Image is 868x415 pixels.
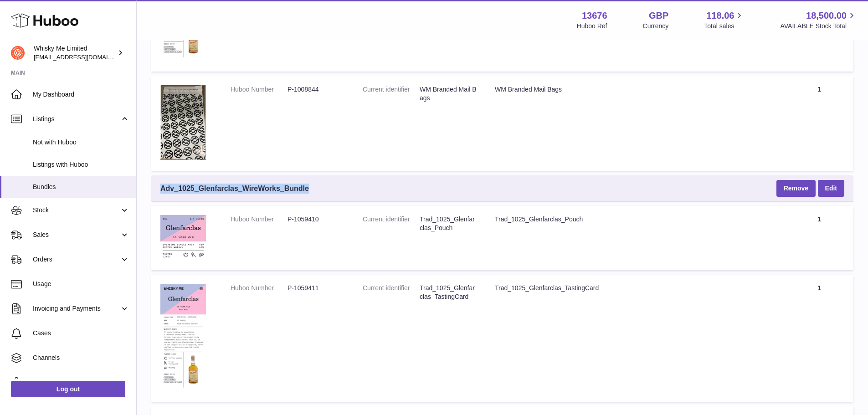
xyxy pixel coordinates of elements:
strong: GBP [649,10,668,22]
span: 118.06 [706,10,734,22]
td: 1 [785,76,853,171]
dt: Huboo Number [231,215,288,224]
span: Channels [33,354,129,362]
img: orders@whiskyshop.com [11,46,25,60]
span: AVAILABLE Stock Total [780,22,857,31]
dt: Current identifier [363,85,420,102]
span: Adv_1025_Glenfarclas_WireWorks_Bundle [160,184,309,194]
dd: Trad_1025_Glenfarclas_TastingCard [420,284,477,301]
div: Currency [643,22,669,31]
div: Huboo Ref [577,22,607,31]
dd: Trad_1025_Glenfarclas_Pouch [420,215,477,232]
div: Trad_1025_Glenfarclas_TastingCard [495,284,776,292]
span: Sales [33,231,120,239]
a: 18,500.00 AVAILABLE Stock Total [780,10,857,31]
td: 1 [785,275,853,402]
span: Listings with Huboo [33,160,129,169]
div: WM Branded Mail Bags [495,85,776,94]
span: Invoicing and Payments [33,304,120,313]
dd: WM Branded Mail Bags [420,85,477,102]
dt: Current identifier [363,284,420,301]
span: Settings [33,378,129,387]
span: Not with Huboo [33,138,129,147]
dd: P-1059411 [288,284,344,292]
img: WM Branded Mail Bags [160,85,206,160]
a: Log out [11,381,125,397]
dd: P-1059410 [288,215,344,224]
span: [EMAIL_ADDRESS][DOMAIN_NAME] [34,53,134,61]
span: My Dashboard [33,90,129,99]
span: Orders [33,255,120,264]
div: Trad_1025_Glenfarclas_Pouch [495,215,776,224]
dd: P-1008844 [288,85,344,94]
span: 18,500.00 [806,10,847,22]
dt: Huboo Number [231,85,288,94]
img: Trad_1025_Glenfarclas_TastingCard [160,284,206,390]
img: Trad_1025_Glenfarclas_Pouch [160,215,206,259]
span: Bundles [33,183,129,191]
span: Total sales [704,22,745,31]
td: 1 [785,206,853,271]
span: Usage [33,280,129,288]
a: Edit [818,180,844,196]
span: Cases [33,329,129,338]
dt: Current identifier [363,215,420,232]
span: Stock [33,206,120,215]
button: Remove [776,180,816,196]
a: 118.06 Total sales [704,10,745,31]
dt: Huboo Number [231,284,288,292]
strong: 13676 [582,10,607,22]
span: Listings [33,115,120,123]
div: Whisky Me Limited [34,44,116,61]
